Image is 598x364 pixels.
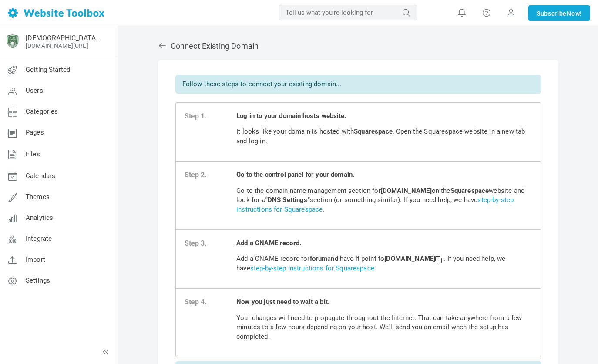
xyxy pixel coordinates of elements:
[26,87,43,94] span: Users
[26,172,55,180] span: Calendars
[250,264,374,272] a: step-by-step instructions for Squarespace
[26,193,50,201] span: Themes
[384,255,443,263] strong: [DOMAIN_NAME]
[528,5,590,21] a: SubscribeNow!
[26,214,53,222] span: Analytics
[26,150,40,158] span: Files
[236,298,329,306] b: Now you just need to wait a bit.
[26,42,88,49] a: [DOMAIN_NAME][URL]
[354,128,393,135] b: Squarespace
[185,170,237,180] strong: Step 2.
[236,186,531,214] p: Go to the domain name management section for on the website and look for a section (or something ...
[236,254,531,273] p: Add a CNAME record for and have it point to . If you need help, we have .
[236,196,514,213] a: step-by-step instructions for Squarespace
[185,239,237,249] strong: Step 3.
[26,108,58,115] span: Categories
[26,128,44,136] span: Pages
[26,235,52,243] span: Integrate
[26,276,50,284] span: Settings
[185,297,237,307] strong: Step 4.
[310,255,328,263] strong: forum
[236,239,301,247] b: Add a CNAME record.
[26,34,101,42] a: [DEMOGRAPHIC_DATA] on the Green Golf Club Private Forum
[279,5,417,20] input: Tell us what you're looking for
[236,127,531,146] p: It looks like your domain is hosted with . Open the Squarespace website in a new tab and log in.
[182,80,342,88] span: Follow these steps to connect your existing domain...
[450,187,489,195] strong: Squarespace
[185,111,237,121] strong: Step 1.
[381,187,432,195] strong: [DOMAIN_NAME]
[265,196,310,204] strong: "DNS Settings"
[158,41,558,51] h2: Connect existing domain
[236,313,531,341] p: Your changes will need to propagate throughout the Internet. That can take anywhere from a few mi...
[26,256,45,263] span: Import
[236,171,354,179] b: Go to the control panel for your domain.
[236,112,346,120] b: Log in to your domain host's website.
[6,34,20,48] img: LOTGBR%20LOGO%201.png
[26,66,70,74] span: Getting Started
[567,9,582,18] span: Now!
